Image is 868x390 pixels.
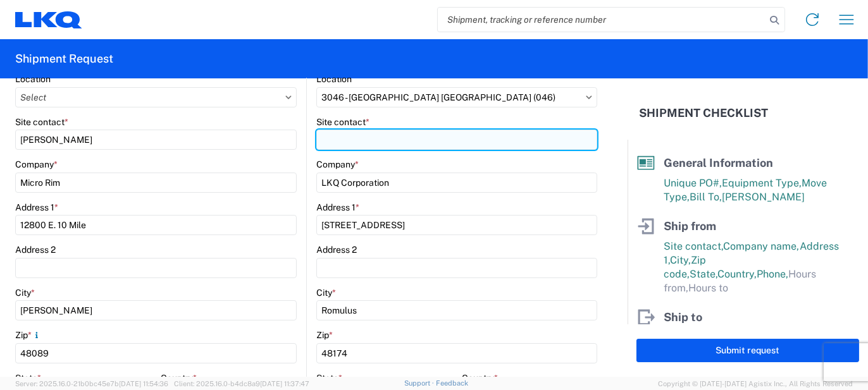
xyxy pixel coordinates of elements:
[316,87,597,107] input: Select
[260,380,309,387] span: [DATE] 11:37:47
[316,202,359,213] label: Address 1
[722,177,802,189] span: Equipment Type,
[15,380,168,387] span: Server: 2025.16.0-21b0bc45e7b
[404,379,436,387] a: Support
[639,106,768,121] h2: Shipment Checklist
[15,202,58,213] label: Address 1
[757,268,788,280] span: Phone,
[438,8,766,32] input: Shipment, tracking or reference number
[316,159,359,170] label: Company
[15,329,42,341] label: Zip
[15,372,41,384] label: State
[15,87,297,107] input: Select
[316,329,333,341] label: Zip
[15,51,113,66] h2: Shipment Request
[664,310,702,324] span: Ship to
[316,116,369,128] label: Site contact
[316,372,342,384] label: State
[664,240,723,252] span: Site contact,
[664,219,716,233] span: Ship from
[15,287,35,298] label: City
[690,268,717,280] span: State,
[174,380,309,387] span: Client: 2025.16.0-b4dc8a9
[15,73,51,85] label: Location
[664,156,773,169] span: General Information
[664,177,722,189] span: Unique PO#,
[316,73,352,85] label: Location
[316,244,357,255] label: Address 2
[436,379,468,387] a: Feedback
[717,268,757,280] span: Country,
[658,378,853,389] span: Copyright © [DATE]-[DATE] Agistix Inc., All Rights Reserved
[723,240,800,252] span: Company name,
[636,339,859,362] button: Submit request
[15,159,58,170] label: Company
[688,282,728,294] span: Hours to
[15,116,68,128] label: Site contact
[316,287,336,298] label: City
[670,254,691,266] span: City,
[15,244,56,255] label: Address 2
[690,191,722,203] span: Bill To,
[161,372,197,384] label: Country
[722,191,805,203] span: [PERSON_NAME]
[462,372,498,384] label: Country
[119,380,168,387] span: [DATE] 11:54:36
